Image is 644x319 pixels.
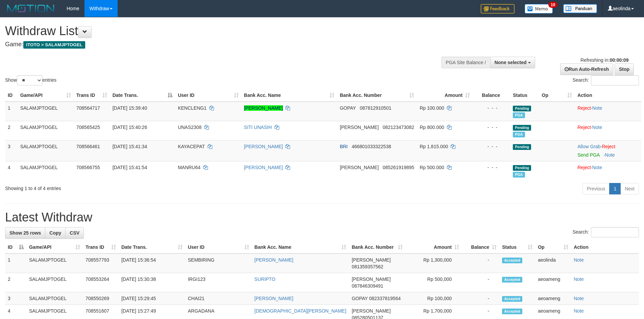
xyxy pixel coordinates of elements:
[577,125,591,130] a: Reject
[349,241,405,254] th: Bank Acc. Number: activate to sort column ascending
[185,241,252,254] th: User ID: activate to sort column ascending
[5,211,639,224] h1: Latest Withdraw
[574,308,584,314] a: Note
[513,125,531,131] span: Pending
[360,105,391,111] span: Copy 087812910501 to clipboard
[535,292,571,305] td: aeoameng
[462,292,499,305] td: -
[18,161,74,180] td: SALAMJPTOGEL
[592,105,602,111] a: Note
[83,241,119,254] th: Trans ID: activate to sort column ascending
[573,75,639,85] label: Search:
[502,277,522,283] span: Accepted
[535,273,571,292] td: aeoameng
[18,121,74,140] td: SALAMJPTOGEL
[18,102,74,121] td: SALAMJPTOGEL
[113,144,147,149] span: [DATE] 15:41:34
[580,57,628,63] span: Refreshing in:
[113,125,147,130] span: [DATE] 15:40:26
[352,276,390,282] span: [PERSON_NAME]
[615,63,634,75] a: Stop
[573,227,639,237] label: Search:
[5,121,18,140] td: 2
[609,183,621,194] a: 1
[110,89,175,102] th: Date Trans.: activate to sort column descending
[5,75,56,85] label: Show entries
[575,102,641,121] td: ·
[352,264,383,269] span: Copy 081359357562 to clipboard
[5,227,45,239] a: Show 25 rows
[575,140,641,161] td: ·
[420,144,448,149] span: Rp 1.815.000
[510,89,539,102] th: Status
[352,283,383,289] span: Copy 087846309491 to clipboard
[513,165,531,171] span: Pending
[405,292,462,305] td: Rp 100,000
[241,89,337,102] th: Bank Acc. Name: activate to sort column ascending
[70,230,79,236] span: CSV
[337,89,417,102] th: Bank Acc. Number: activate to sort column ascending
[5,102,18,121] td: 1
[113,105,147,111] span: [DATE] 15:39:40
[244,165,283,170] a: [PERSON_NAME]
[582,183,610,194] a: Previous
[602,144,615,149] a: Reject
[49,230,61,236] span: Copy
[340,165,379,170] span: [PERSON_NAME]
[244,144,283,149] a: [PERSON_NAME]
[563,4,597,13] img: panduan.png
[610,57,628,63] strong: 00:00:09
[577,165,591,170] a: Reject
[592,125,602,130] a: Note
[513,132,525,137] span: Marked by aeolinda
[76,165,100,170] span: 708566755
[65,227,84,239] a: CSV
[26,292,83,305] td: SALAMJPTOGEL
[513,172,525,178] span: Marked by aeolinda
[405,241,462,254] th: Amount: activate to sort column ascending
[548,2,557,8] span: 10
[535,241,571,254] th: Op: activate to sort column ascending
[495,60,527,65] span: None selected
[513,106,531,111] span: Pending
[499,241,535,254] th: Status: activate to sort column ascending
[420,125,444,130] span: Rp 800.000
[5,3,56,14] img: MOTION_logo.png
[255,276,276,282] a: SURIPTO
[420,165,444,170] span: Rp 500.000
[26,241,83,254] th: Game/API: activate to sort column ascending
[185,254,252,273] td: SEMBIRING
[340,105,356,111] span: GOPAY
[119,254,185,273] td: [DATE] 15:36:54
[113,165,147,170] span: [DATE] 15:41:54
[383,165,414,170] span: Copy 085261919895 to clipboard
[539,89,575,102] th: Op: activate to sort column ascending
[462,241,499,254] th: Balance: activate to sort column ascending
[513,144,531,150] span: Pending
[574,276,584,282] a: Note
[74,89,110,102] th: Trans ID: activate to sort column ascending
[574,257,584,263] a: Note
[462,254,499,273] td: -
[185,273,252,292] td: IRGI123
[405,254,462,273] td: Rp 1,300,000
[502,296,522,302] span: Accepted
[383,125,414,130] span: Copy 082123473082 to clipboard
[23,41,85,49] span: ITOTO > SALAMJPTOGEL
[252,241,349,254] th: Bank Acc. Name: activate to sort column ascending
[591,227,639,237] input: Search:
[76,105,100,111] span: 708564717
[473,89,510,102] th: Balance
[76,125,100,130] span: 708565425
[369,296,401,301] span: Copy 082337819564 to clipboard
[571,241,639,254] th: Action
[575,161,641,180] td: ·
[592,165,602,170] a: Note
[83,273,119,292] td: 708553264
[83,292,119,305] td: 708550269
[5,273,26,292] td: 2
[5,161,18,180] td: 4
[475,143,507,150] div: - - -
[5,292,26,305] td: 3
[577,144,600,149] a: Allow Grab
